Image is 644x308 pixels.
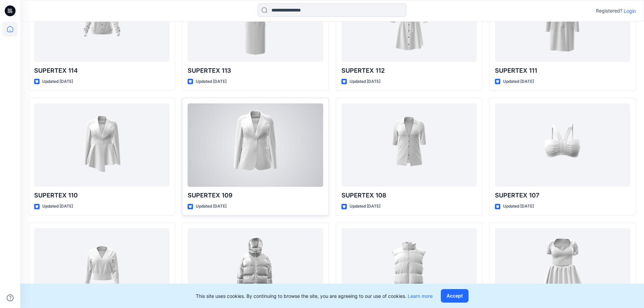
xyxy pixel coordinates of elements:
p: SUPERTEX 111 [495,66,630,75]
a: SUPERTEX 107 [495,103,630,187]
p: Updated [DATE] [503,203,534,210]
a: SUPERTEX 110 [34,103,169,187]
p: Login [624,7,636,15]
p: Updated [DATE] [503,78,534,85]
p: SUPERTEX 114 [34,66,169,75]
p: SUPERTEX 112 [341,66,477,75]
p: This site uses cookies. By continuing to browse the site, you are agreeing to our use of cookies. [196,292,433,300]
p: SUPERTEX 107 [495,191,630,200]
a: SUPERTEX 109 [188,103,323,187]
p: Updated [DATE] [42,203,73,210]
p: SUPERTEX 108 [341,191,477,200]
p: Updated [DATE] [350,203,380,210]
p: Updated [DATE] [350,78,380,85]
p: Updated [DATE] [196,78,226,85]
p: SUPERTEX 109 [188,191,323,200]
a: Learn more [408,293,433,299]
p: Registered? [596,7,622,15]
button: Accept [441,289,469,303]
p: Updated [DATE] [196,203,226,210]
a: SUPERTEX 108 [341,103,477,187]
p: SUPERTEX 113 [188,66,323,75]
p: SUPERTEX 110 [34,191,169,200]
p: Updated [DATE] [42,78,73,85]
